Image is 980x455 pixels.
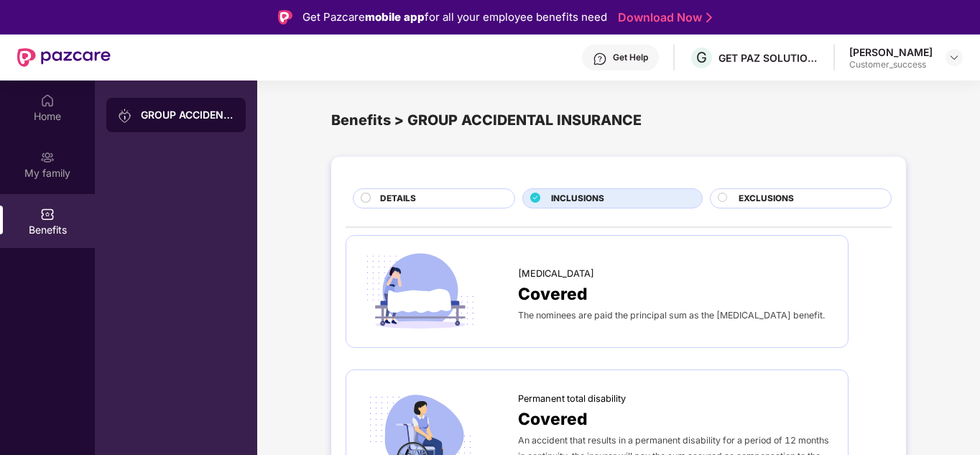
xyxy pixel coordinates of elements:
[593,52,607,66] img: svg+xml;base64,PHN2ZyBpZD0iSGVscC0zMngzMiIgeG1sbnM9Imh0dHA6Ly93d3cudzMub3JnLzIwMDAvc3ZnIiB3aWR0aD...
[302,9,607,26] div: Get Pazcare for all your employee benefits need
[118,109,132,123] img: svg+xml;base64,PHN2ZyB3aWR0aD0iMjAiIGhlaWdodD0iMjAiIHZpZXdCb3g9IjAgMCAyMCAyMCIgZmlsbD0ibm9uZSIgeG...
[518,392,626,406] span: Permanent total disability
[518,281,588,307] span: Covered
[365,10,425,24] strong: mobile app
[40,150,55,165] img: svg+xml;base64,PHN2ZyB3aWR0aD0iMjAiIGhlaWdodD0iMjAiIHZpZXdCb3g9IjAgMCAyMCAyMCIgZmlsbD0ibm9uZSIgeG...
[551,192,604,206] span: INCLUSIONS
[613,52,648,63] div: Get Help
[696,49,707,66] span: G
[361,250,480,333] img: icon
[40,93,55,108] img: svg+xml;base64,PHN2ZyBpZD0iSG9tZSIgeG1sbnM9Imh0dHA6Ly93d3cudzMub3JnLzIwMDAvc3ZnIiB3aWR0aD0iMjAiIG...
[618,10,708,25] a: Download Now
[739,192,794,206] span: EXCLUSIONS
[518,267,594,281] span: [MEDICAL_DATA]
[948,52,960,63] img: svg+xml;base64,PHN2ZyBpZD0iRHJvcGRvd24tMzJ4MzIiIHhtbG5zPSJodHRwOi8vd3d3LnczLm9yZy8yMDAwL3N2ZyIgd2...
[849,45,933,59] div: [PERSON_NAME]
[40,207,55,221] img: svg+xml;base64,PHN2ZyBpZD0iQmVuZWZpdHMiIHhtbG5zPSJodHRwOi8vd3d3LnczLm9yZy8yMDAwL3N2ZyIgd2lkdGg9Ij...
[141,108,234,122] div: GROUP ACCIDENTAL INSURANCE
[331,109,906,132] div: Benefits > GROUP ACCIDENTAL INSURANCE
[518,310,825,321] span: The nominees are paid the principal sum as the [MEDICAL_DATA] benefit.
[278,10,292,24] img: Logo
[518,406,588,432] span: Covered
[706,10,712,25] img: Stroke
[849,59,933,70] div: Customer_success
[718,51,819,65] div: GET PAZ SOLUTIONS PRIVATE LIMTED
[17,48,111,67] img: New Pazcare Logo
[380,192,416,206] span: DETAILS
